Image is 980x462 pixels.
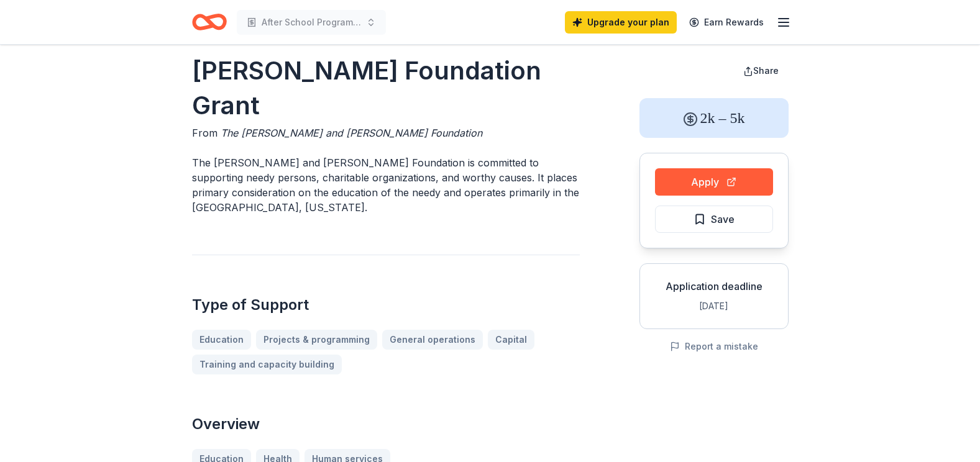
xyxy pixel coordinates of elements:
[682,11,771,34] a: Earn Rewards
[382,330,483,350] a: General operations
[256,330,377,350] a: Projects & programming
[237,10,386,35] button: After School Programming
[639,98,789,138] div: 2k – 5k
[711,211,735,227] span: Save
[192,414,580,434] h2: Overview
[488,330,534,350] a: Capital
[655,168,773,196] button: Apply
[192,7,227,37] a: Home
[192,330,251,350] a: Education
[262,15,361,30] span: After School Programming
[650,279,778,294] div: Application deadline
[655,206,773,233] button: Save
[192,125,580,140] div: From
[221,127,482,139] span: The [PERSON_NAME] and [PERSON_NAME] Foundation
[753,65,779,76] span: Share
[670,339,758,354] button: Report a mistake
[192,155,580,215] p: The [PERSON_NAME] and [PERSON_NAME] Foundation is committed to supporting needy persons, charitab...
[192,53,580,123] h1: [PERSON_NAME] Foundation Grant
[192,295,580,315] h2: Type of Support
[733,58,789,83] button: Share
[565,11,677,34] a: Upgrade your plan
[192,355,342,374] a: Training and capacity building
[650,299,778,314] div: [DATE]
